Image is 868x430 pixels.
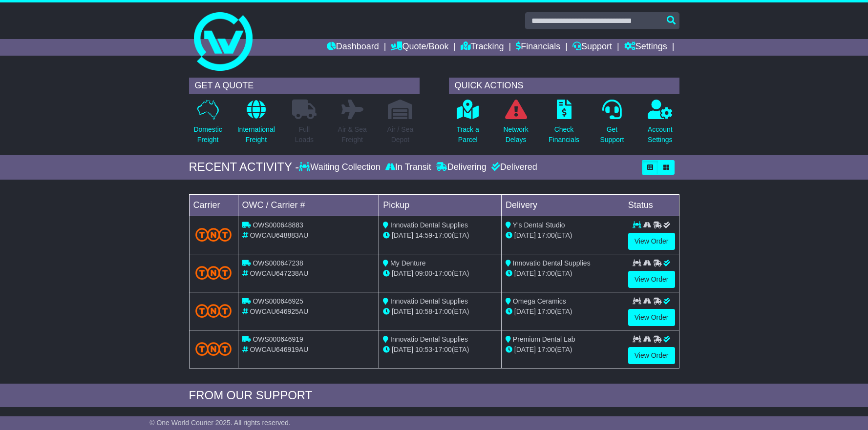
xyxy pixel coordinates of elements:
span: OWS000647238 [253,259,303,267]
span: 17:00 [435,307,452,315]
span: OWCAU646919AU [250,346,308,353]
div: RECENT ACTIVITY - [189,160,299,174]
span: OWCAU648883AU [250,231,308,239]
span: OWCAU646925AU [250,307,308,315]
a: Support [572,39,612,56]
a: Track aParcel [456,99,480,150]
span: [DATE] [392,307,413,315]
div: In Transit [383,162,434,173]
a: Dashboard [327,39,379,56]
div: (ETA) [506,345,620,355]
a: NetworkDelays [503,99,529,150]
a: View Order [628,271,675,288]
span: OWS000646919 [253,335,303,343]
span: 17:00 [538,307,555,315]
a: DomesticFreight [193,99,222,150]
span: [DATE] [392,346,413,353]
td: Delivery [501,194,624,216]
a: Tracking [461,39,504,56]
div: - (ETA) [383,307,497,317]
a: CheckFinancials [548,99,580,150]
span: Omega Ceramics [513,297,566,305]
span: 10:53 [415,346,432,353]
div: - (ETA) [383,345,497,355]
span: 09:00 [415,269,432,277]
p: Account Settings [648,124,673,145]
span: OWCAU647238AU [250,269,308,277]
span: Innovatio Dental Supplies [513,259,591,267]
p: Full Loads [292,124,317,145]
a: Settings [624,39,667,56]
span: [DATE] [514,231,536,239]
span: [DATE] [392,231,413,239]
span: 14:59 [415,231,432,239]
div: GET A QUOTE [189,78,420,94]
span: Innovatio Dental Supplies [390,335,468,343]
a: InternationalFreight [237,99,275,150]
img: TNT_Domestic.png [195,266,232,279]
p: Check Financials [549,124,579,145]
span: 10:58 [415,307,432,315]
p: Network Delays [503,124,528,145]
td: Pickup [379,194,502,216]
span: [DATE] [514,307,536,315]
p: Air / Sea Depot [387,124,414,145]
div: - (ETA) [383,230,497,241]
div: - (ETA) [383,268,497,279]
span: [DATE] [392,269,413,277]
span: Innovatio Dental Supplies [390,297,468,305]
div: Delivered [489,162,537,173]
span: 17:00 [538,269,555,277]
span: 17:00 [435,346,452,353]
div: QUICK ACTIONS [449,78,679,94]
div: (ETA) [506,307,620,317]
span: [DATE] [514,346,536,353]
span: 17:00 [435,269,452,277]
span: OWS000646925 [253,297,303,305]
div: FROM OUR SUPPORT [189,389,679,403]
span: 17:00 [435,231,452,239]
span: Y's Dental Studio [513,221,565,229]
span: Premium Dental Lab [513,335,575,343]
span: My Denture [390,259,425,267]
span: 17:00 [538,231,555,239]
td: Carrier [189,194,238,216]
div: (ETA) [506,268,620,279]
a: AccountSettings [647,99,673,150]
td: Status [624,194,679,216]
img: TNT_Domestic.png [195,228,232,241]
a: View Order [628,233,675,250]
span: Innovatio Dental Supplies [390,221,468,229]
p: Domestic Freight [193,124,222,145]
a: GetSupport [599,99,624,150]
td: OWC / Carrier # [238,194,379,216]
a: Quote/Book [391,39,448,56]
img: TNT_Domestic.png [195,342,232,355]
img: TNT_Domestic.png [195,304,232,317]
a: Financials [516,39,560,56]
div: Delivering [434,162,489,173]
a: View Order [628,309,675,326]
span: © One World Courier 2025. All rights reserved. [149,419,291,427]
div: (ETA) [506,230,620,241]
span: [DATE] [514,269,536,277]
p: International Freight [237,124,275,145]
div: Waiting Collection [299,162,382,173]
a: View Order [628,347,675,364]
span: OWS000648883 [253,221,303,229]
span: 17:00 [538,346,555,353]
p: Track a Parcel [457,124,479,145]
p: Air & Sea Freight [338,124,367,145]
p: Get Support [600,124,624,145]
